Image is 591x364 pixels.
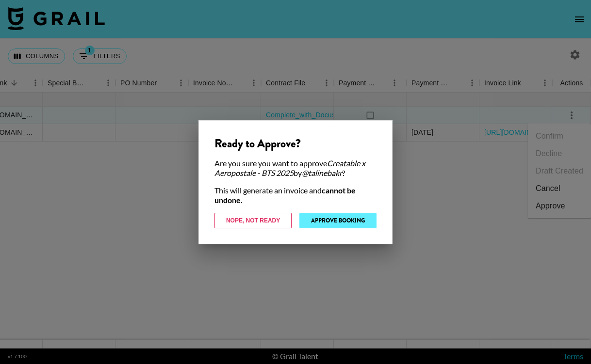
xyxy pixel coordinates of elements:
button: Nope, Not Ready [214,213,292,228]
em: Creatable x Aeropostale - BTS 2025 [214,158,365,177]
div: Ready to Approve? [214,136,377,151]
div: Are you sure you want to approve by ? [214,158,377,178]
em: @ talinebakr [302,168,342,177]
div: This will generate an invoice and . [214,186,377,205]
button: Approve Booking [299,213,377,228]
strong: cannot be undone [214,186,356,205]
